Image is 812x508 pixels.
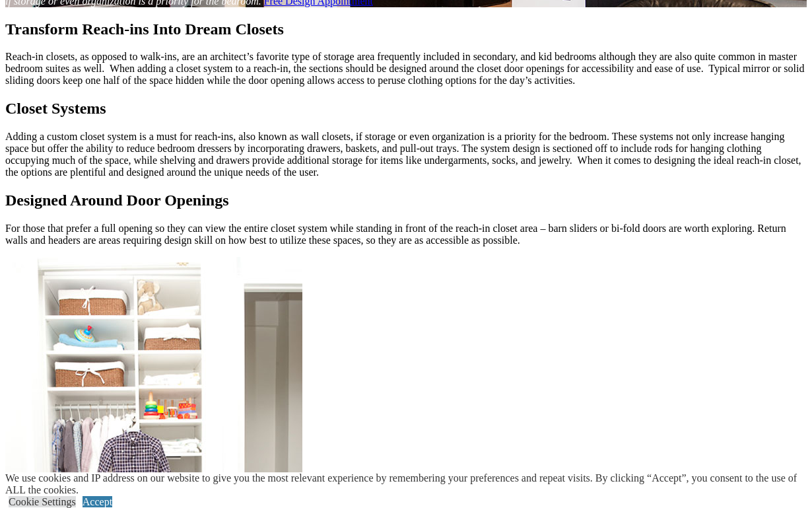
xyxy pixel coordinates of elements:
[83,496,112,507] a: Accept
[5,51,807,87] p: Reach-in closets, as opposed to walk-ins, are an architect’s favorite type of storage area freque...
[5,100,807,118] h2: Closet Systems
[9,496,76,507] a: Cookie Settings
[5,472,812,496] div: We use cookies and IP address on our website to give you the most relevant experience by remember...
[5,131,807,178] p: Adding a custom closet system is a must for reach-ins, also known as wall closets, if storage or ...
[5,192,807,209] h2: Designed Around Door Openings
[5,20,807,38] h1: Transform Reach-ins Into Dream Closets
[5,223,807,246] p: For those that prefer a full opening so they can view the entire closet system while standing in ...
